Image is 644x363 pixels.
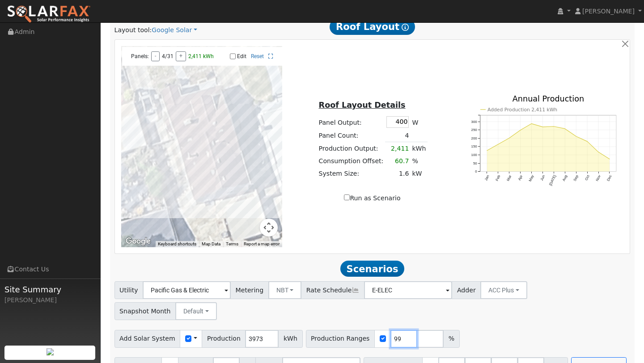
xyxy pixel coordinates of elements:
[528,174,535,182] text: May
[4,283,96,295] span: Site Summary
[585,174,591,181] text: Oct
[564,128,566,129] circle: onclick=""
[576,136,577,137] circle: onclick=""
[598,152,599,153] circle: onclick=""
[480,281,527,299] button: ACC Plus
[549,174,557,186] text: [DATE]
[340,261,404,277] span: Scenarios
[131,53,149,59] span: Panels:
[344,194,400,203] label: Run as Scenario
[278,330,302,348] span: kWh
[114,302,176,320] span: Snapshot Month
[317,129,385,142] td: Panel Count:
[484,174,490,181] text: Jan
[497,144,499,145] circle: onclick=""
[202,330,246,348] span: Production
[319,101,406,110] u: Roof Layout Details
[471,120,477,124] text: 300
[385,155,411,167] td: 60.7
[330,19,415,35] span: Roof Layout
[114,26,152,34] span: Layout tool:
[508,137,510,139] circle: onclick=""
[609,158,610,160] circle: onclick=""
[152,25,197,35] a: Google Solar
[158,241,196,247] button: Keyboard shortcuts
[385,129,411,142] td: 4
[123,236,153,247] a: Open this area in Google Maps (opens a new window)
[143,281,231,299] input: Select a Utility
[114,330,181,348] span: Add Solar System
[4,295,96,305] div: [PERSON_NAME]
[582,8,635,15] span: [PERSON_NAME]
[344,194,350,200] input: Run as Scenario
[443,330,459,348] span: %
[260,219,278,236] button: Map camera controls
[237,53,246,59] label: Edit
[364,281,452,299] input: Select a Rate Schedule
[473,161,477,165] text: 50
[517,174,524,181] text: Apr
[411,115,428,129] td: W
[402,24,409,31] i: Show Help
[230,281,269,299] span: Metering
[540,174,546,181] text: Jun
[487,107,557,113] text: Added Production 2,411 kWh
[114,281,144,299] span: Utility
[301,281,364,299] span: Rate Schedule
[268,53,273,59] a: Full Screen
[317,155,385,167] td: Consumption Offset:
[471,128,477,132] text: 250
[475,169,477,173] text: 0
[251,53,264,59] a: Reset
[176,51,186,61] button: +
[595,174,602,182] text: Nov
[306,330,375,348] span: Production Ranges
[317,168,385,180] td: System Size:
[411,168,428,180] td: kW
[385,168,411,180] td: 1.6
[471,145,477,149] text: 150
[268,281,302,299] button: NBT
[202,241,220,247] button: Map Data
[587,141,588,142] circle: onclick=""
[506,174,513,182] text: Mar
[486,150,487,151] circle: onclick=""
[471,153,477,157] text: 100
[188,53,214,59] span: 2,411 kWh
[411,142,428,155] td: kWh
[452,281,481,299] span: Adder
[317,115,385,129] td: Panel Output:
[317,142,385,155] td: Production Output:
[385,142,411,155] td: 2,411
[531,123,532,124] circle: onclick=""
[573,174,579,182] text: Sep
[606,174,613,182] text: Dec
[495,174,501,182] text: Feb
[520,129,521,131] circle: onclick=""
[123,236,153,247] img: Google
[226,241,238,246] a: Terms (opens in new tab)
[411,155,428,167] td: %
[162,53,174,59] span: 4/31
[47,348,54,355] img: retrieve
[542,126,543,127] circle: onclick=""
[471,136,477,140] text: 200
[175,302,217,320] button: Default
[244,241,280,246] a: Report a map error
[513,94,585,103] text: Annual Production
[562,174,568,182] text: Aug
[7,5,91,24] img: SolarFax
[553,126,555,127] circle: onclick=""
[151,51,160,61] button: -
